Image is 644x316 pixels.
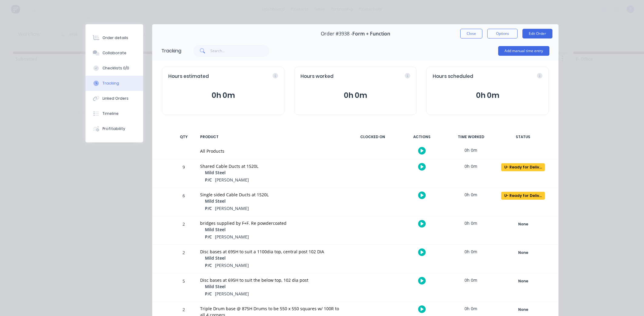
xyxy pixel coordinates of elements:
div: 0h 0m [448,245,494,258]
span: Hours estimated [168,73,209,80]
span: Mild Steel [205,198,226,204]
span: P/C [205,177,212,183]
div: 2 [175,246,193,273]
button: U- Ready for Delivery/Pick Up [501,163,545,171]
div: 5 [175,274,193,301]
div: Collaborate [102,50,126,56]
div: 0h 0m [448,143,494,157]
button: None [501,305,545,314]
div: Timeline [102,111,119,116]
button: Order details [86,30,143,45]
span: P/C [205,234,212,240]
span: [PERSON_NAME] [215,291,249,297]
div: Tracking [161,47,181,55]
div: CLOCKED ON [350,131,395,143]
button: Linked Orders [86,91,143,106]
input: Search... [210,45,270,57]
span: Hours scheduled [433,73,473,80]
span: Order #3938 - [321,31,352,37]
span: Form + Function [352,31,390,37]
span: Hours worked [300,73,334,80]
div: 0h 0m [448,216,494,230]
button: 0h 0m [433,90,542,101]
div: 0h 0m [448,159,494,173]
button: U- Ready for Delivery/Pick Up [501,191,545,200]
span: P/C [205,205,212,211]
button: Tracking [86,76,143,91]
div: Checklists 0/0 [102,65,129,71]
div: Profitability [102,126,125,131]
span: P/C [205,291,212,297]
div: 6 [175,189,193,216]
div: All Products [200,148,343,154]
div: Single sided Cable Ducts at 1520L [200,191,343,198]
div: 2 [175,217,193,244]
div: Shared Cable Ducts at 1520L [200,163,343,169]
span: Mild Steel [205,169,226,176]
span: [PERSON_NAME] [215,177,249,183]
span: P/C [205,262,212,268]
span: Mild Steel [205,283,226,290]
button: Add manual time entry [498,46,549,56]
div: 0h 0m [448,188,494,201]
div: U- Ready for Delivery/Pick Up [501,163,545,171]
button: Options [487,29,518,38]
button: None [501,248,545,257]
button: Collaborate [86,45,143,61]
div: None [501,306,545,314]
button: None [501,220,545,228]
button: 0h 0m [300,90,410,101]
div: bridges supplied by F+F. Re powdercoated [200,220,343,226]
div: Disc bases at 695H to suit the below top, 102 dia post [200,277,343,283]
span: Mild Steel [205,255,226,261]
button: Edit Order [522,29,552,38]
button: 0h 0m [168,90,278,101]
div: PRODUCT [196,131,346,143]
span: [PERSON_NAME] [215,234,249,240]
div: 0h 0m [448,302,494,315]
button: Close [460,29,482,38]
div: 9 [175,160,193,188]
button: Profitability [86,121,143,136]
span: [PERSON_NAME] [215,205,249,211]
div: TIME WORKED [448,131,494,143]
div: STATUS [497,131,549,143]
span: [PERSON_NAME] [215,262,249,268]
div: None [501,220,545,228]
div: 0h 0m [448,273,494,287]
div: Tracking [102,81,119,86]
div: QTY [175,131,193,143]
div: Order details [102,35,128,41]
div: Linked Orders [102,96,129,101]
button: None [501,277,545,285]
div: None [501,249,545,257]
div: Disc bases at 695H to suit a 1100dia top, central post 102 DIA [200,248,343,255]
button: Checklists 0/0 [86,61,143,76]
span: Mild Steel [205,226,226,233]
button: Timeline [86,106,143,121]
div: ACTIONS [399,131,444,143]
